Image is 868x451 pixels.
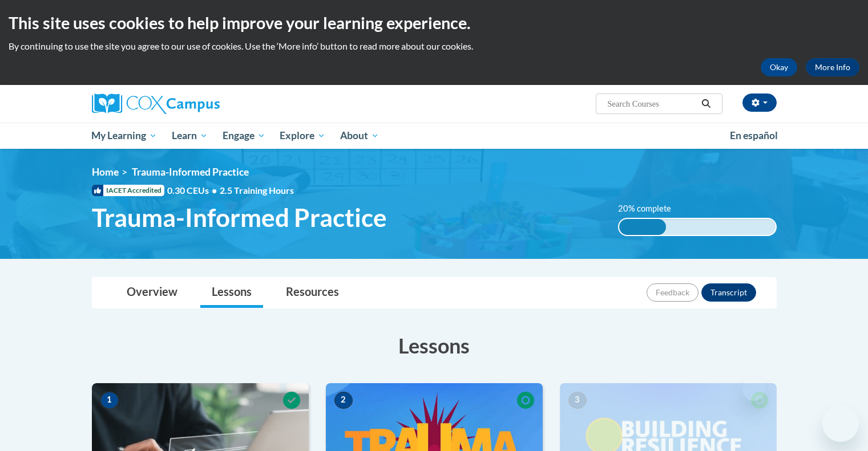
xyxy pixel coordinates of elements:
[172,129,208,143] span: Learn
[334,392,353,409] span: 2
[92,94,220,114] img: Cox Campus
[92,331,777,360] h3: Lessons
[618,202,684,215] label: 20% complete
[806,58,859,76] a: More Info
[9,11,859,34] h2: This site uses cookies to help improve your learning experience.
[280,129,325,143] span: Explore
[697,97,714,111] button: Search
[92,166,119,178] a: Home
[722,124,785,148] a: En español
[333,123,386,149] a: About
[742,378,765,401] iframe: Close message
[619,219,666,235] div: 30%
[223,129,265,143] span: Engage
[164,123,215,149] a: Learn
[91,129,157,143] span: My Learning
[606,97,697,111] input: Search Courses
[84,123,165,149] a: My Learning
[9,40,859,52] p: By continuing to use the site you agree to our use of cookies. Use the ‘More info’ button to read...
[274,278,350,308] a: Resources
[115,278,189,308] a: Overview
[340,129,379,143] span: About
[272,123,333,149] a: Explore
[742,94,777,112] button: Account Settings
[730,129,778,141] span: En español
[100,392,119,409] span: 1
[92,202,387,233] span: Trauma-Informed Practice
[761,58,797,76] button: Okay
[215,123,273,149] a: Engage
[822,405,859,442] iframe: Button to launch messaging window
[647,283,699,302] button: Feedback
[75,123,794,149] div: Main menu
[220,185,294,196] span: 2.5 Training Hours
[212,185,217,196] span: •
[568,392,587,409] span: 3
[167,184,220,197] span: 0.30 CEUs
[200,278,263,308] a: Lessons
[92,185,164,196] span: IACET Accredited
[132,166,249,178] span: Trauma-Informed Practice
[92,94,309,114] a: Cox Campus
[701,283,756,302] button: Transcript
